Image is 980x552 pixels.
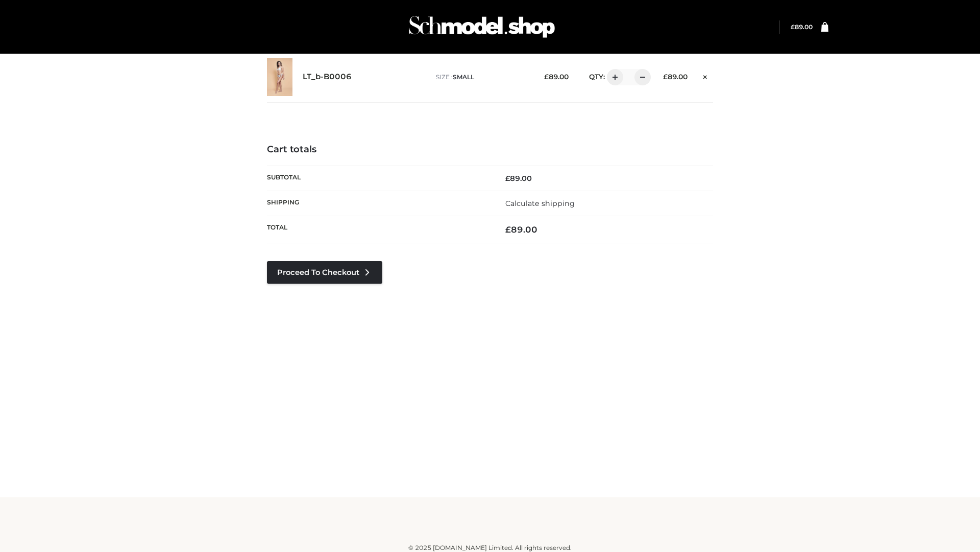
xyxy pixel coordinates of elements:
img: LT_b-B0006 - SMALL [267,58,292,96]
a: £89.00 [791,23,813,31]
bdi: 89.00 [505,174,532,183]
p: size : [436,73,528,82]
div: QTY: [579,69,647,85]
h4: Cart totals [267,144,713,155]
bdi: 89.00 [791,23,813,31]
span: £ [663,73,668,81]
a: LT_b-B0006 [303,72,352,82]
bdi: 89.00 [544,73,569,81]
a: Calculate shipping [505,199,575,208]
th: Shipping [267,191,490,216]
bdi: 89.00 [505,224,537,235]
bdi: 89.00 [663,73,688,81]
th: Subtotal [267,166,490,191]
span: £ [791,23,795,31]
span: SMALL [453,73,474,81]
th: Total [267,216,490,243]
a: Proceed to Checkout [267,261,382,284]
span: £ [544,73,549,81]
span: £ [505,224,511,235]
img: Schmodel Admin 964 [405,7,558,47]
span: £ [505,174,510,183]
a: Remove this item [698,69,713,82]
